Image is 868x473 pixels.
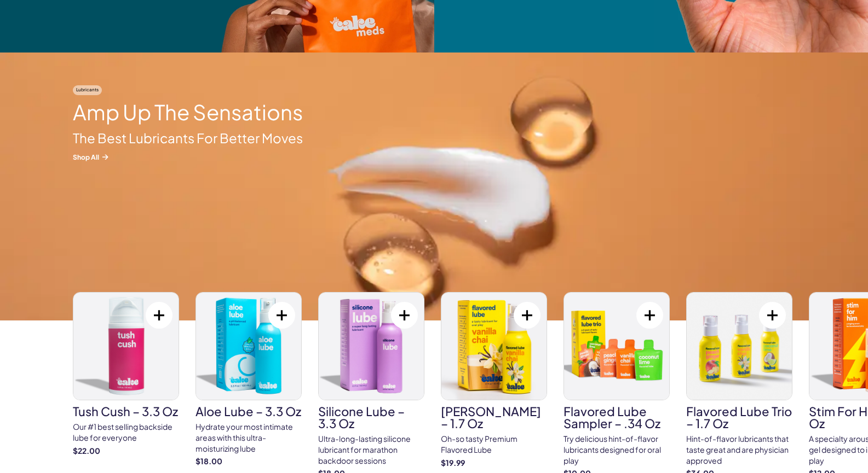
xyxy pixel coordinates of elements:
[73,422,179,443] div: Our #1 best selling backside lube for everyone
[318,434,424,466] div: Ultra-long-lasting silicone lubricant for marathon backdoor sessions
[441,405,547,429] h3: [PERSON_NAME] – 1.7 oz
[441,434,547,455] div: Oh-so tasty Premium Flavored Lube
[564,293,669,400] img: Flavored Lube Sampler – .34 oz
[564,405,670,429] h3: Flavored Lube Sampler – .34 oz
[687,293,792,400] img: Flavored Lube Trio – 1.7 oz
[441,293,547,400] img: Vanilla Chai Lube – 1.7 oz
[686,405,792,429] h3: Flavored Lube Trio – 1.7 oz
[73,129,303,148] p: The Best Lubricants For Better Moves
[564,434,670,466] div: Try delicious hint-of-flavor lubricants designed for oral play
[73,446,179,457] strong: $22.00
[196,456,302,467] strong: $18.00
[73,293,179,400] img: Tush Cush – 3.3 oz
[196,422,302,454] div: Hydrate your most intimate areas with this ultra-moisturizing lube
[441,292,547,468] a: Vanilla Chai Lube – 1.7 oz [PERSON_NAME] – 1.7 oz Oh-so tasty Premium Flavored Lube $19.99
[686,434,792,466] div: Hint-of-flavor lubricants that taste great and are physician approved
[73,292,179,456] a: Tush Cush – 3.3 oz Tush Cush – 3.3 oz Our #1 best selling backside lube for everyone $22.00
[319,293,424,400] img: Silicone Lube – 3.3 oz
[73,405,179,417] h3: Tush Cush – 3.3 oz
[196,405,302,417] h3: Aloe Lube – 3.3 oz
[73,85,102,95] span: Lubricants
[196,293,301,400] img: Aloe Lube – 3.3 oz
[318,405,424,429] h3: Silicone Lube – 3.3 oz
[73,101,303,124] h2: Amp Up The Sensations
[73,153,303,162] p: Shop All
[196,292,302,466] a: Aloe Lube – 3.3 oz Aloe Lube – 3.3 oz Hydrate your most intimate areas with this ultra-moisturizi...
[441,458,547,469] strong: $19.99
